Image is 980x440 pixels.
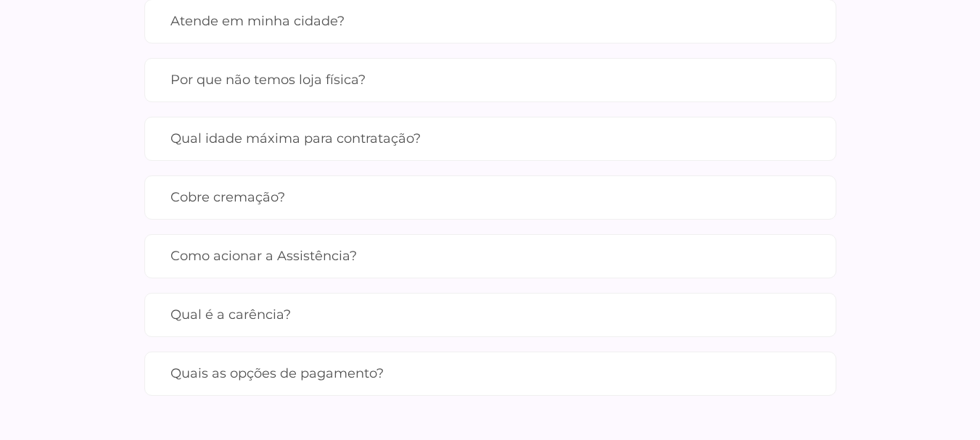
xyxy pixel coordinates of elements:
label: Qual é a carência? [170,302,810,328]
label: Cobre cremação? [170,185,810,210]
label: Quais as opções de pagamento? [170,361,810,386]
label: Por que não temos loja física? [170,67,810,93]
label: Qual idade máxima para contratação? [170,126,810,151]
label: Como acionar a Assistência? [170,244,810,269]
label: Atende em minha cidade? [170,9,810,34]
